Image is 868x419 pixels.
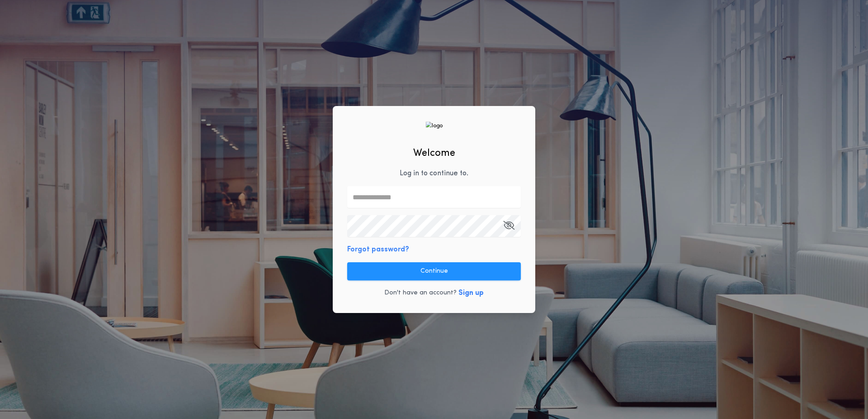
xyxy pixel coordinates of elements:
[425,121,443,130] img: logo
[458,288,484,299] button: Sign up
[347,262,521,280] button: Continue
[347,244,409,255] button: Forgot password?
[400,168,468,179] p: Log in to continue to .
[413,146,455,161] h2: Welcome
[384,289,457,298] p: Don't have an account?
